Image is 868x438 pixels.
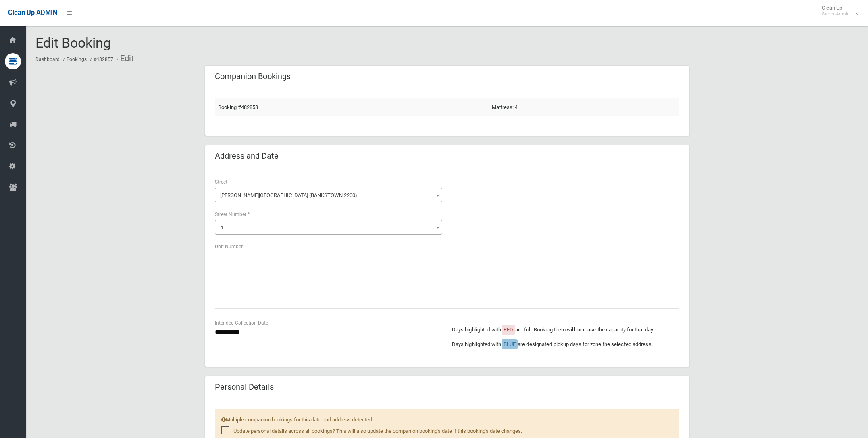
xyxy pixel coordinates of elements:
header: Address and Date [205,148,288,164]
p: Days highlighted with are designated pickup days for zone the selected address. [452,340,679,349]
header: Personal Details [205,379,283,395]
a: Booking #482858 [218,104,258,110]
td: Mattress: 4 [489,98,679,116]
li: Edit [114,51,134,66]
span: Gordon Street (BANKSTOWN 2200) [217,190,440,201]
span: Edit Booking [35,35,111,51]
small: Super Admin [822,11,850,17]
span: Clean Up ADMIN [8,9,57,17]
header: Companion Bookings [205,69,300,84]
span: BLUE [504,341,516,347]
span: Update personal details across all bookings? This will also update the companion booking's date i... [221,426,522,436]
a: Dashboard [35,57,60,62]
span: 4 [217,222,440,233]
span: 4 [215,220,442,235]
span: Clean Up [818,5,858,17]
span: Gordon Street (BANKSTOWN 2200) [215,188,442,202]
span: 4 [220,224,223,231]
a: Bookings [67,57,87,62]
span: RED [504,327,513,333]
a: #482857 [94,57,113,62]
p: Days highlighted with are full. Booking them will increase the capacity for that day. [452,325,679,335]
